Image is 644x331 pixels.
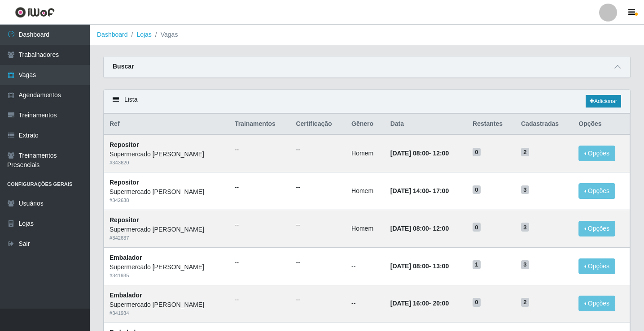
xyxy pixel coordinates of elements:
th: Gênero [346,114,385,135]
ul: -- [235,295,285,305]
th: Certificação [290,114,346,135]
ul: -- [235,258,285,267]
strong: Repositor [110,179,139,186]
span: 0 [473,223,481,232]
div: Supermercado [PERSON_NAME] [110,300,224,310]
button: Opções [578,258,615,274]
time: [DATE] 08:00 [390,225,429,232]
img: CoreUI Logo [15,7,55,18]
span: 0 [473,185,481,194]
span: 2 [521,298,529,307]
strong: Embalador [110,254,142,261]
strong: - [390,225,449,232]
div: Lista [104,90,630,113]
td: -- [346,285,385,322]
strong: - [390,262,449,270]
button: Opções [578,183,615,199]
div: # 341935 [110,272,224,279]
time: [DATE] 08:00 [390,150,429,157]
th: Data [385,114,467,135]
td: Homem [346,134,385,172]
th: Cadastradas [516,114,573,135]
ul: -- [235,220,285,230]
span: 1 [473,260,481,269]
strong: - [390,150,449,157]
time: 13:00 [433,262,449,270]
ul: -- [296,220,341,230]
th: Trainamentos [229,114,291,135]
td: -- [346,247,385,285]
time: 12:00 [433,150,449,157]
ul: -- [296,183,341,192]
time: 20:00 [433,300,449,307]
div: # 342638 [110,197,224,204]
strong: - [390,187,449,194]
button: Opções [578,221,615,236]
button: Opções [578,146,615,161]
th: Opções [573,114,630,135]
li: Vagas [152,30,178,39]
strong: Repositor [110,141,139,148]
a: Adicionar [586,95,621,107]
div: Supermercado [PERSON_NAME] [110,187,224,197]
strong: Buscar [113,63,134,70]
ul: -- [235,145,285,155]
span: 3 [521,260,529,269]
div: # 343620 [110,159,224,167]
span: 0 [473,298,481,307]
div: Supermercado [PERSON_NAME] [110,262,224,272]
nav: breadcrumb [90,25,644,45]
time: [DATE] 16:00 [390,300,429,307]
a: Lojas [136,31,151,38]
strong: Repositor [110,216,139,224]
time: [DATE] 08:00 [390,262,429,270]
span: 2 [521,148,529,157]
span: 3 [521,223,529,232]
button: Opções [578,296,615,311]
div: Supermercado [PERSON_NAME] [110,150,224,159]
div: # 342637 [110,234,224,242]
td: Homem [346,172,385,210]
ul: -- [296,295,341,305]
a: Dashboard [97,31,128,38]
strong: Embalador [110,292,142,299]
th: Restantes [467,114,516,135]
ul: -- [296,258,341,267]
ul: -- [235,183,285,192]
td: Homem [346,210,385,247]
ul: -- [296,145,341,155]
time: 17:00 [433,187,449,194]
th: Ref [104,114,229,135]
strong: - [390,300,449,307]
span: 3 [521,185,529,194]
div: Supermercado [PERSON_NAME] [110,225,224,234]
time: [DATE] 14:00 [390,187,429,194]
time: 12:00 [433,225,449,232]
span: 0 [473,148,481,157]
div: # 341934 [110,310,224,317]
